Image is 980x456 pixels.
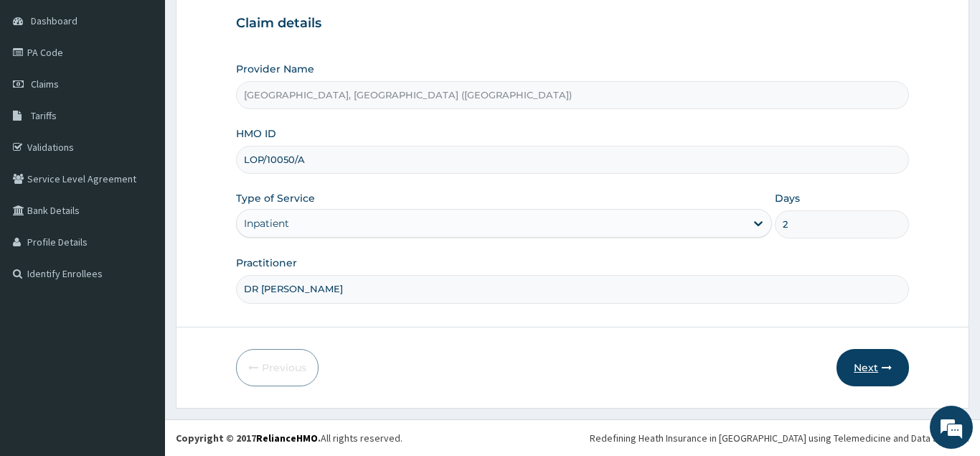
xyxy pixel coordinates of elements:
button: Previous [236,349,319,386]
footer: All rights reserved. [165,419,980,456]
a: RelianceHMO [256,432,318,445]
label: Provider Name [236,62,314,76]
button: Next [837,349,909,386]
label: Type of Service [236,191,315,205]
div: Inpatient [244,216,289,231]
label: HMO ID [236,126,276,141]
label: Practitioner [236,256,297,270]
div: Redefining Heath Insurance in [GEOGRAPHIC_DATA] using Telemedicine and Data Science! [590,431,969,445]
span: Tariffs [31,109,57,122]
h3: Claim details [236,16,909,32]
span: Claims [31,78,59,90]
strong: Copyright © 2017 . [176,432,321,445]
span: Dashboard [31,14,77,27]
input: Enter HMO ID [236,146,909,174]
input: Enter Name [236,275,909,303]
label: Days [775,191,800,205]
